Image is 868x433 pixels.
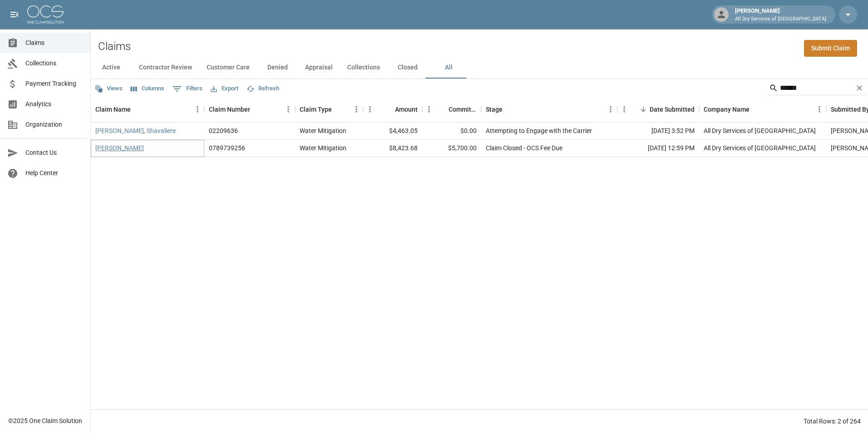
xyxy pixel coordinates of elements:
div: $4,463.05 [363,123,422,140]
a: [PERSON_NAME], Shavaliere [95,126,176,135]
button: Contractor Review [132,57,199,79]
button: Menu [617,103,631,116]
button: Export [208,82,241,96]
button: Menu [191,103,204,116]
div: All Dry Services of Atlanta [704,126,816,135]
button: Appraisal [298,57,340,79]
div: [DATE] 12:59 PM [617,140,699,157]
button: Menu [604,103,617,116]
button: Show filters [170,82,205,96]
div: Amount [395,97,418,122]
button: Select columns [128,82,167,96]
button: open drawer [5,5,24,24]
div: 0789739256 [209,143,245,153]
button: Sort [503,103,515,116]
button: Sort [750,103,762,116]
div: Claim Closed - OCS Fee Due [486,143,562,153]
div: [DATE] 3:52 PM [617,123,699,140]
button: Refresh [244,82,281,96]
a: [PERSON_NAME] [95,143,144,153]
div: Committed Amount [449,97,477,122]
div: dynamic tabs [91,57,868,79]
div: 02209636 [209,126,238,135]
span: Organization [25,120,83,129]
button: Closed [387,57,428,79]
div: All Dry Services of Atlanta [704,143,816,153]
div: Claim Number [209,97,250,122]
button: Sort [332,103,345,116]
div: © 2025 One Claim Solution [8,416,82,425]
span: Collections [25,59,83,68]
button: Sort [382,103,395,116]
div: Water Mitigation [300,143,346,153]
button: Customer Care [199,57,257,79]
div: Date Submitted [617,97,699,122]
div: Claim Name [91,97,204,122]
button: Denied [257,57,298,79]
button: Collections [340,57,387,79]
span: Analytics [25,99,83,109]
a: Submit Claim [804,40,857,57]
div: Claim Number [204,97,295,122]
button: Sort [250,103,263,116]
div: $5,700.00 [422,140,481,157]
button: Sort [436,103,449,116]
div: Water Mitigation [300,126,346,135]
div: Amount [363,97,422,122]
span: Help Center [25,168,83,178]
div: [PERSON_NAME] [731,6,830,23]
div: $0.00 [422,123,481,140]
div: Claim Type [300,97,332,122]
div: Committed Amount [422,97,481,122]
button: Menu [813,103,826,116]
div: Attempting to Engage with the Carrier [486,126,592,135]
button: Menu [422,103,436,116]
button: All [428,57,469,79]
button: Active [91,57,132,79]
span: Claims [25,38,83,48]
div: Claim Type [295,97,363,122]
button: Clear [853,81,866,95]
button: Menu [350,103,363,116]
div: Search [769,81,866,97]
div: $8,423.68 [363,140,422,157]
div: Total Rows: 2 of 264 [804,417,861,426]
div: Company Name [704,97,750,122]
div: Company Name [699,97,826,122]
div: Claim Name [95,97,131,122]
button: Views [93,82,125,96]
span: Payment Tracking [25,79,83,89]
div: Stage [481,97,617,122]
img: ocs-logo-white-transparent.png [27,5,64,24]
button: Menu [363,103,377,116]
button: Sort [131,103,143,116]
h2: Claims [98,40,131,53]
p: All Dry Services of [GEOGRAPHIC_DATA] [735,15,826,23]
button: Sort [637,103,650,116]
button: Menu [281,103,295,116]
span: Contact Us [25,148,83,157]
div: Stage [486,97,503,122]
div: Date Submitted [650,97,695,122]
